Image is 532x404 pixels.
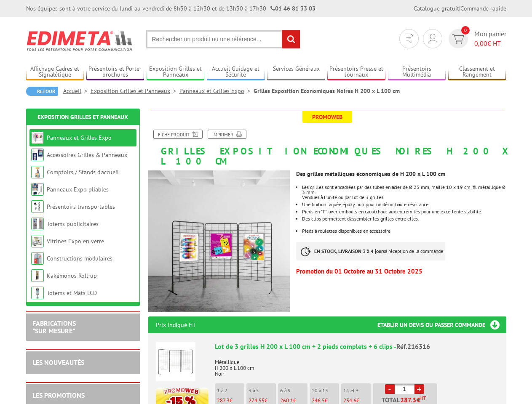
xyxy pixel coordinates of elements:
strong: Des grilles métalliques économiques de H 200 x L 100 cm [296,170,445,178]
span: 0 [461,26,470,35]
img: Comptoirs / Stands d'accueil [31,166,44,178]
a: Services Généraux [267,65,325,79]
a: Kakémonos Roll-up [47,272,97,279]
a: Présentoirs et Porte-brochures [86,65,144,79]
strong: EN STOCK, LIVRAISON 3 à 4 jours [314,248,385,254]
img: Constructions modulaires [31,252,44,265]
p: Prix indiqué HT [156,316,196,333]
a: Présentoirs Presse et Journaux [327,65,385,79]
li: Grilles Exposition Economiques Noires H 200 x L 100 cm [254,87,400,95]
a: Exposition Grilles et Panneaux [37,113,128,121]
span: € HT [474,39,506,48]
p: € [217,398,244,404]
img: Présentoirs transportables [31,200,44,213]
p: € [312,398,339,404]
a: Présentoirs transportables [47,203,115,210]
strong: 01 46 81 33 03 [270,5,315,12]
div: | [414,4,506,13]
a: Présentoirs Multimédia [388,65,446,79]
span: Promoweb [302,111,352,123]
img: Kakémonos Roll-up [31,269,44,282]
a: Accessoires Grilles & Panneaux [47,151,127,159]
span: Réf.216316 [396,342,430,351]
div: Nos équipes sont à votre service du lundi au vendredi de 8h30 à 12h30 et de 13h30 à 17h30 [26,4,315,13]
p: 6 à 9 [280,388,307,393]
p: 3 à 5 [249,388,276,393]
span: 287.3 [400,396,417,403]
input: Rechercher un produit ou une référence... [146,30,300,48]
p: 14 et + [343,388,371,393]
p: à réception de la commande [296,242,445,260]
span: 260.1 [280,397,293,404]
span: Mon panier [474,29,506,48]
p: Métallique H 200 x L 100 cm Noir [215,353,499,377]
input: rechercher [282,30,300,48]
span: 287.3 [217,397,230,404]
li: Une finition laquée époxy noir pour un décor haute résistance. [302,202,506,207]
a: LES PROMOTIONS [32,391,85,399]
span: 234.6 [343,397,356,404]
a: devis rapide 0 Mon panier 0,00€ HT [446,29,506,48]
img: devis rapide [405,34,413,44]
a: Catalogue gratuit [414,5,459,12]
a: Retour [26,87,58,96]
img: devis rapide [428,34,437,44]
li: Pieds en "T", avec embouts en caoutchouc aux extrémités pour une excellente stabilité. [302,209,506,214]
a: Imprimer [208,130,246,139]
a: Constructions modulaires [47,255,112,262]
p: € [249,398,276,404]
p: Les grilles sont encadrées par des tubes en acier de Ø 25 mm, maille 10 x 19 cm, fil métallique Ø... [302,185,506,195]
p: Des clips permettent d’assembler les grilles entre elles. [302,216,506,221]
img: Lot de 3 grilles H 200 x L 100 cm + 2 pieds complets + 6 clips [156,342,195,381]
img: Totems et Mâts LCD [31,287,44,299]
a: Panneaux Expo pliables [47,186,109,193]
img: Panneaux Expo pliables [31,183,44,196]
li: Pieds à roulettes disponibles en accessoire [302,229,506,234]
a: Accueil [63,87,91,95]
p: Promotion du 01 Octobre au 31 Octobre 2025 [296,269,506,274]
img: Totems publicitaires [31,218,44,230]
span: 246.5 [312,397,325,404]
img: devis rapide [452,34,464,44]
p: 1 à 2 [217,388,244,393]
a: FABRICATIONS"Sur Mesure" [32,319,76,335]
img: grilles_exposition_economiques_216316_216306_216016_216116.jpg [148,170,290,312]
a: LES NOUVEAUTÉS [32,358,84,367]
img: Vitrines Expo en verre [31,235,44,247]
p: Vendues à l'unité ou par lot de 3 grilles [302,195,506,200]
a: Panneaux et Grilles Expo [179,87,254,95]
a: Commande rapide [460,5,506,12]
span: € [417,396,420,403]
p: € [343,398,371,404]
a: Fiche produit [153,130,203,139]
div: Lot de 3 grilles H 200 x L 100 cm + 2 pieds complets + 6 clips - [215,342,499,351]
a: + [414,384,424,394]
a: - [385,384,395,394]
a: Accueil Guidage et Sécurité [207,65,265,79]
img: Edimeta [26,25,134,56]
a: Comptoirs / Stands d'accueil [47,168,119,176]
a: Totems et Mâts LCD [47,289,97,297]
p: 10 à 13 [312,388,339,393]
a: Panneaux et Grilles Expo [47,134,112,141]
sup: HT [420,395,426,401]
a: Exposition Grilles et Panneaux [147,65,205,79]
span: 0,00 [474,39,487,48]
a: Affichage Cadres et Signalétique [26,65,84,79]
img: Accessoires Grilles & Panneaux [31,149,44,161]
h3: Etablir un devis ou passer commande [377,316,506,333]
a: Classement et Rangement [448,65,506,79]
a: Totems publicitaires [47,220,99,228]
a: Vitrines Expo en verre [47,237,104,245]
img: Panneaux et Grilles Expo [31,131,44,144]
span: 274.55 [249,397,265,404]
p: € [280,398,307,404]
a: Exposition Grilles et Panneaux [91,87,179,95]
